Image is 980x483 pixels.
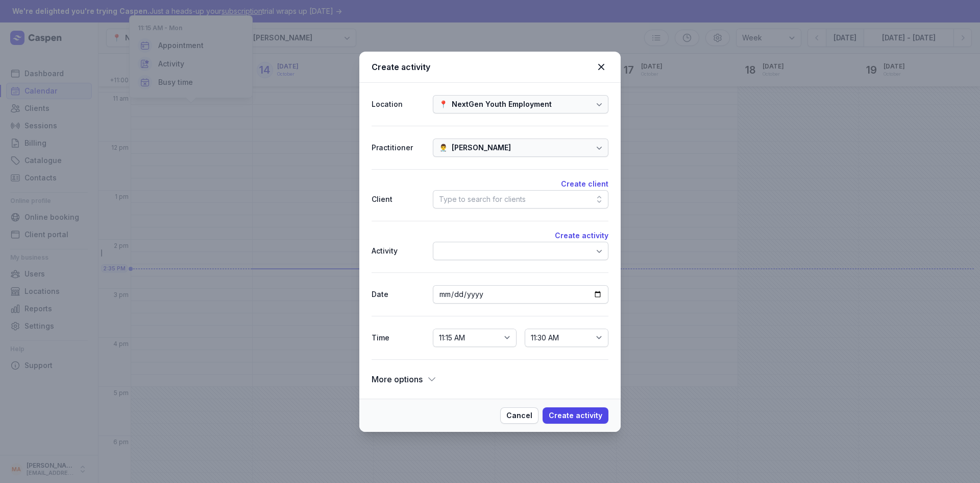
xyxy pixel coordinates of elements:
[549,409,602,422] span: Create activity
[372,288,425,301] div: Date
[372,193,425,205] div: Client
[372,332,425,344] div: Time
[500,407,538,424] button: Cancel
[452,98,552,110] div: NextGen Youth Employment
[506,409,532,422] span: Cancel
[452,142,511,154] div: [PERSON_NAME]
[439,142,448,154] div: 👨‍⚕️
[561,178,608,190] button: Create client
[543,407,608,424] button: Create activity
[372,61,594,73] div: Create activity
[372,142,425,154] div: Practitioner
[439,193,526,205] div: Type to search for clients
[439,98,448,110] div: 📍
[372,372,423,386] span: More options
[433,285,608,304] input: Date
[372,245,425,257] div: Activity
[555,229,608,242] button: Create activity
[372,98,425,110] div: Location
